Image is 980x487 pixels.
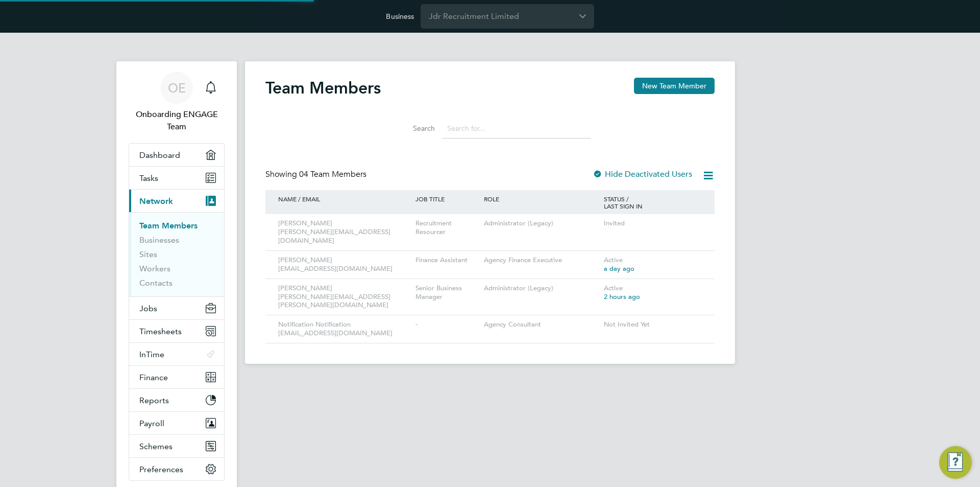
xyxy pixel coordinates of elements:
[139,264,170,273] a: Workers
[481,190,601,207] div: ROLE
[481,251,601,270] div: Agency Finance Executive
[139,465,183,474] span: Preferences
[604,264,634,273] span: a day ago
[139,327,182,336] span: Timesheets
[129,108,225,133] span: Onboarding ENGAGE Team
[129,167,224,189] a: Tasks
[481,279,601,298] div: Administrator (Legacy)
[276,279,413,315] div: [PERSON_NAME] [PERSON_NAME][EMAIL_ADDRESS][PERSON_NAME][DOMAIN_NAME]
[139,150,180,160] span: Dashboard
[413,251,481,270] div: Finance Assistant
[129,435,224,457] button: Schemes
[129,458,224,480] button: Preferences
[139,235,179,245] a: Businesses
[139,173,158,183] span: Tasks
[265,169,369,180] div: Showing
[129,212,224,296] div: Network
[299,169,366,179] span: 04 Team Members
[481,315,601,334] div: Agency Consultant
[139,278,173,288] a: Contacts
[389,124,435,133] label: Search
[129,412,224,434] button: Payroll
[139,442,173,451] span: Schemes
[129,72,225,133] a: OEOnboarding ENGAGE Team
[129,366,224,388] button: Finance
[939,446,972,479] button: Engage Resource Center
[139,221,198,230] a: Team Members
[442,119,591,138] input: Search for...
[129,297,224,319] button: Jobs
[413,279,481,307] div: Senior Business Manager
[129,144,224,166] a: Dashboard
[413,315,481,334] div: -
[413,190,481,207] div: JOB TITLE
[139,373,168,382] span: Finance
[601,251,704,279] div: Active
[139,419,164,428] span: Payroll
[601,315,704,334] div: Not Invited Yet
[386,12,414,21] label: Business
[276,315,413,343] div: Notification Notification [EMAIL_ADDRESS][DOMAIN_NAME]
[413,214,481,242] div: Recruitment Resourcer
[634,78,715,94] button: New Team Member
[604,292,640,301] span: 2 hours ago
[276,190,413,207] div: NAME / EMAIL
[601,190,704,215] div: STATUS / LAST SIGN IN
[593,169,692,179] label: Hide Deactivated Users
[168,81,186,95] span: OE
[129,389,224,411] button: Reports
[129,190,224,212] button: Network
[601,214,704,233] div: Invited
[129,343,224,365] button: InTime
[481,214,601,233] div: Administrator (Legacy)
[139,350,164,359] span: InTime
[265,78,381,98] h2: Team Members
[129,320,224,342] button: Timesheets
[276,214,413,250] div: [PERSON_NAME] [PERSON_NAME][EMAIL_ADDRESS][DOMAIN_NAME]
[601,279,704,307] div: Active
[276,251,413,279] div: [PERSON_NAME] [EMAIL_ADDRESS][DOMAIN_NAME]
[139,249,157,259] a: Sites
[139,396,169,405] span: Reports
[139,304,157,313] span: Jobs
[139,196,173,206] span: Network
